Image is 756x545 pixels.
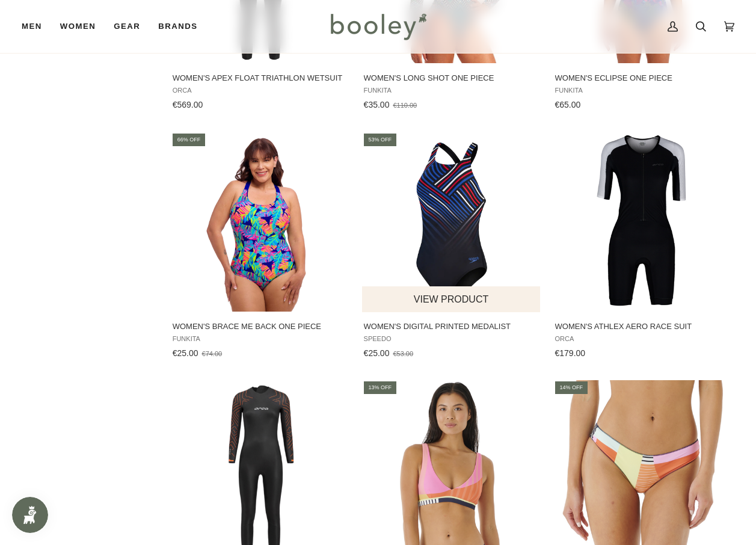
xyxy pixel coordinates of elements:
[364,100,390,109] span: €35.00
[555,100,581,109] span: €65.00
[158,20,197,32] span: Brands
[364,321,540,331] span: Women's Digital Printed Medalist
[173,348,198,357] span: €25.00
[173,321,349,331] span: Women's Brace Me Back One Piece
[173,87,349,94] span: Orca
[555,87,731,94] span: Funkita
[364,73,540,84] span: Women's Long Shot One Piece
[173,73,349,84] span: Women's Apex Float Triathlon Wetsuit
[393,349,413,357] span: €53.00
[362,132,542,312] img: Speedo Women's Digital Printed Medalist Black / Blue - Booley Galway
[553,131,733,362] a: Women's Athlex Aero Race Suit
[364,381,397,394] div: 13% off
[60,20,96,32] span: Women
[114,20,140,32] span: Gear
[555,381,588,394] div: 14% off
[362,286,541,312] button: View product
[173,133,206,146] div: 66% off
[362,131,542,362] a: Women's Digital Printed Medalist
[325,9,431,44] img: Booley
[364,133,397,146] div: 53% off
[555,348,586,357] span: €179.00
[173,100,203,109] span: €569.00
[364,87,540,94] span: Funkita
[555,321,731,331] span: Women's Athlex Aero Race Suit
[553,132,733,312] img: Orca Women's Athlex Aero Race Suit White - Booley Galway
[22,20,42,32] span: Men
[555,334,731,342] span: Orca
[171,131,351,362] a: Women's Brace Me Back One Piece
[555,73,731,84] span: Women's Eclipse One Piece
[364,334,540,342] span: Speedo
[12,497,48,533] iframe: Button to open loyalty program pop-up
[393,102,417,109] span: €110.00
[364,348,390,357] span: €25.00
[202,349,223,357] span: €74.00
[173,334,349,342] span: Funkita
